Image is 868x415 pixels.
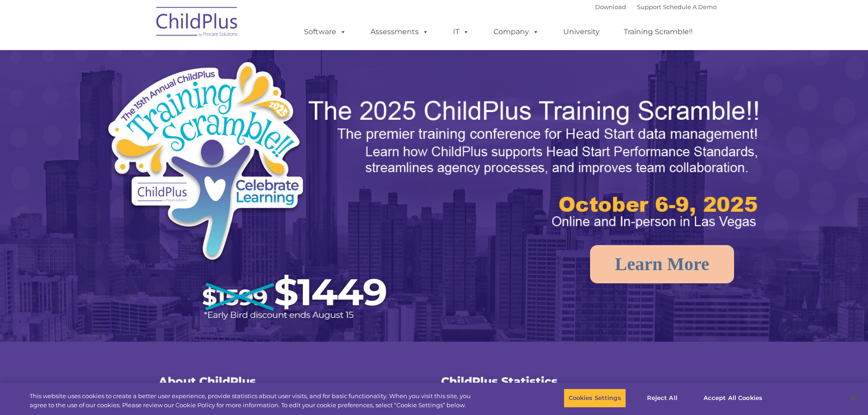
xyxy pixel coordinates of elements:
[595,3,717,10] font: |
[444,23,478,41] a: IT
[843,388,863,408] button: Close
[159,374,256,388] span: About ChildPlus
[699,389,767,408] button: Accept All Cookies
[564,389,626,408] button: Cookies Settings
[634,389,691,408] button: Reject All
[484,23,548,41] a: Company
[615,23,702,41] a: Training Scramble!!
[30,392,478,410] div: This website uses cookies to create a better user experience, provide statistics about user visit...
[590,245,734,283] a: Learn More
[663,3,717,10] a: Schedule A Demo
[441,374,558,388] span: ChildPlus Statistics
[361,23,438,41] a: Assessments
[295,23,355,41] a: Software
[595,3,626,10] a: Download
[152,0,243,46] img: ChildPlus by Procare Solutions
[554,23,609,41] a: University
[637,3,661,10] a: Support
